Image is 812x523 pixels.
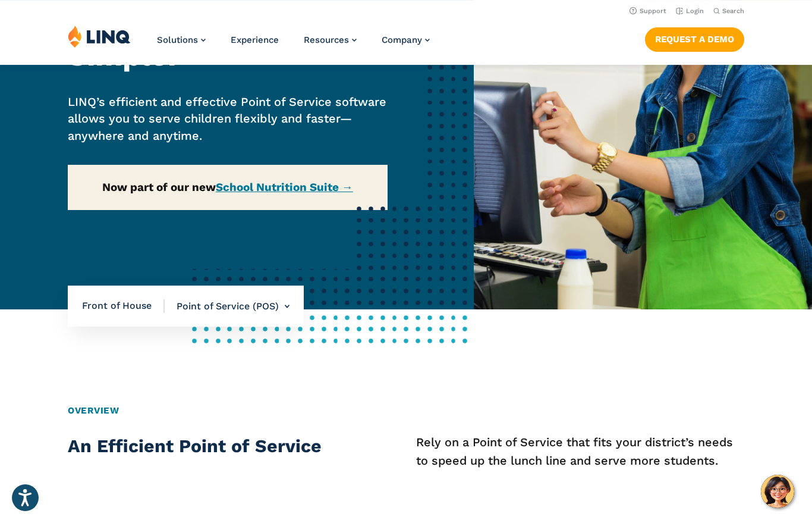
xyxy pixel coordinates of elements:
span: Front of House [82,299,165,312]
button: Hello, have a question? Let’s chat. [761,475,794,508]
nav: Button Navigation [645,25,744,51]
h2: Overview [68,404,744,418]
a: Login [676,7,704,15]
a: Support [630,7,666,15]
a: Experience [231,35,279,45]
span: Resources [304,35,349,45]
a: Company [382,35,430,45]
span: Company [382,35,422,45]
p: Rely on a Point of Service that fits your district’s needs to speed up the lunch line and serve m... [416,433,744,469]
a: Solutions [157,35,206,45]
h2: An Efficient Point of Service [68,433,338,459]
nav: Primary Navigation [157,25,430,64]
span: Solutions [157,35,198,45]
a: Resources [304,35,357,45]
button: Open Search Bar [713,7,744,15]
img: LINQ | K‑12 Software [68,25,131,48]
p: LINQ’s efficient and effective Point of Service software allows you to serve children flexibly an... [68,93,388,145]
li: Point of Service (POS) [165,286,289,327]
a: Request a Demo [645,27,744,51]
strong: Now part of our new [102,180,353,194]
span: Search [722,7,744,15]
